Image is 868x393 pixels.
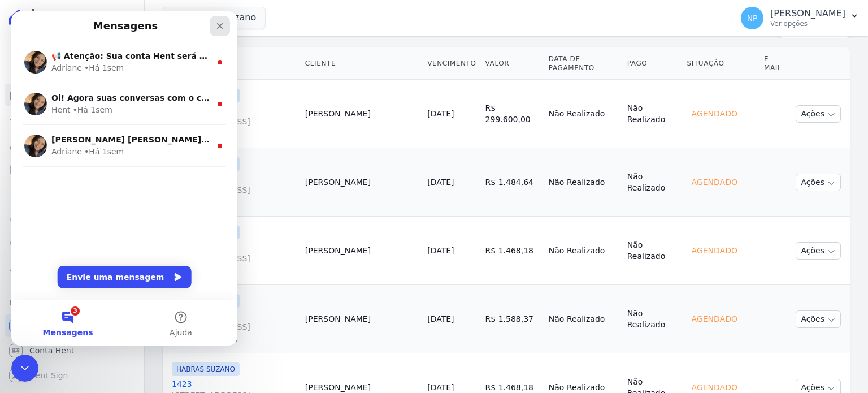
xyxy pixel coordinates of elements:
[544,217,623,285] td: Não Realizado
[544,148,623,217] td: Não Realizado
[13,81,36,104] img: Profile image for Adriane
[796,310,841,328] button: Ações
[796,242,841,260] button: Ações
[623,47,683,80] th: Pago
[301,217,423,285] td: [PERSON_NAME]
[158,317,181,325] span: Ajuda
[544,285,623,353] td: Não Realizado
[481,217,544,285] td: R$ 1.468,18
[32,317,82,325] span: Mensagens
[5,258,140,280] a: Troca de Arquivos
[29,345,74,356] span: Conta Hent
[5,34,140,57] a: Visão Geral
[683,47,760,80] th: Situação
[40,82,342,91] span: Oi! Agora suas conversas com o chat ficam aqui. Clique para falar...
[5,183,140,206] a: Transferências
[163,7,266,28] button: Habras Suzano
[5,84,140,106] a: Parcelas
[301,285,423,353] td: [PERSON_NAME]
[172,362,240,376] span: HABRAS SUZANO
[623,80,683,148] td: Não Realizado
[301,47,423,80] th: Cliente
[5,339,140,362] a: Conta Hent
[40,93,59,105] div: Hent
[13,40,36,62] img: Profile image for Adriane
[5,133,140,156] a: Clientes
[301,80,423,148] td: [PERSON_NAME]
[5,233,140,256] a: Negativação
[481,47,544,80] th: Valor
[687,174,742,190] div: Agendado
[544,47,623,80] th: Data de Pagamento
[73,135,112,146] div: • Há 1sem
[5,314,140,337] a: Recebíveis
[11,11,237,346] iframe: Intercom live chat
[13,123,36,146] img: Profile image for Adriane
[40,51,71,63] div: Adriane
[5,158,140,181] a: Minha Carteira
[5,208,140,231] a: Crédito
[9,296,135,310] div: Plataformas
[427,109,454,118] a: [DATE]
[481,148,544,217] td: R$ 1.484,64
[687,106,742,122] div: Agendado
[770,8,845,19] p: [PERSON_NAME]
[623,285,683,353] td: Não Realizado
[759,47,791,80] th: E-mail
[687,243,742,258] div: Agendado
[40,135,71,146] div: Adriane
[796,105,841,123] button: Ações
[62,93,101,105] div: • Há 1sem
[796,174,841,191] button: Ações
[544,80,623,148] td: Não Realizado
[481,285,544,353] td: R$ 1.588,37
[11,355,38,382] iframe: Intercom live chat
[73,51,112,63] div: • Há 1sem
[427,178,454,187] a: [DATE]
[427,383,454,392] a: [DATE]
[687,311,742,327] div: Agendado
[481,80,544,148] td: R$ 299.600,00
[423,47,480,80] th: Vencimento
[623,148,683,217] td: Não Realizado
[747,14,758,22] span: NP
[46,254,180,277] button: Envie uma mensagem
[427,246,454,255] a: [DATE]
[427,314,454,323] a: [DATE]
[40,124,839,133] span: [PERSON_NAME] [PERSON_NAME], Acesse a aba Noticias e fique por dentro das novidades Hent. Acabamo...
[732,2,868,34] button: NP [PERSON_NAME] Ver opções
[301,148,423,217] td: [PERSON_NAME]
[770,19,845,28] p: Ver opções
[623,217,683,285] td: Não Realizado
[5,109,140,131] a: Lotes
[113,289,226,334] button: Ajuda
[5,59,140,81] a: Contratos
